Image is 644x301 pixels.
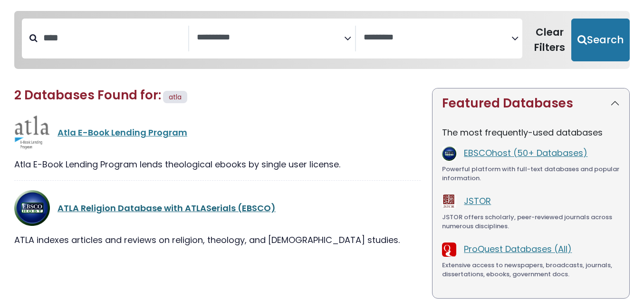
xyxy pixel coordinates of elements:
nav: Search filters [14,11,630,69]
a: EBSCOhost (50+ Databases) [464,147,587,159]
span: 2 Databases Found for: [14,87,161,104]
textarea: Search [197,33,345,43]
span: atla [169,92,182,102]
div: JSTOR offers scholarly, peer-reviewed journals across numerous disciplines. [442,213,620,231]
div: Powerful platform with full-text databases and popular information. [442,165,620,183]
p: The most frequently-used databases [442,126,620,139]
div: ATLA indexes articles and reviews on religion, theology, and [DEMOGRAPHIC_DATA] studies. [14,233,421,246]
button: Submit for Search Results [571,19,630,61]
textarea: Search [364,33,511,43]
button: Featured Databases [433,88,629,118]
input: Search database by title or keyword [38,30,188,46]
a: ATLA Religion Database with ATLASerials (EBSCO) [58,202,276,214]
a: ProQuest Databases (All) [464,243,572,255]
a: Atla E-Book Lending Program [58,126,187,138]
div: Atla E-Book Lending Program lends theological ebooks by single user license. [14,158,421,171]
div: Extensive access to newspapers, broadcasts, journals, dissertations, ebooks, government docs. [442,261,620,279]
button: Clear Filters [528,19,571,61]
a: JSTOR [464,195,491,207]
